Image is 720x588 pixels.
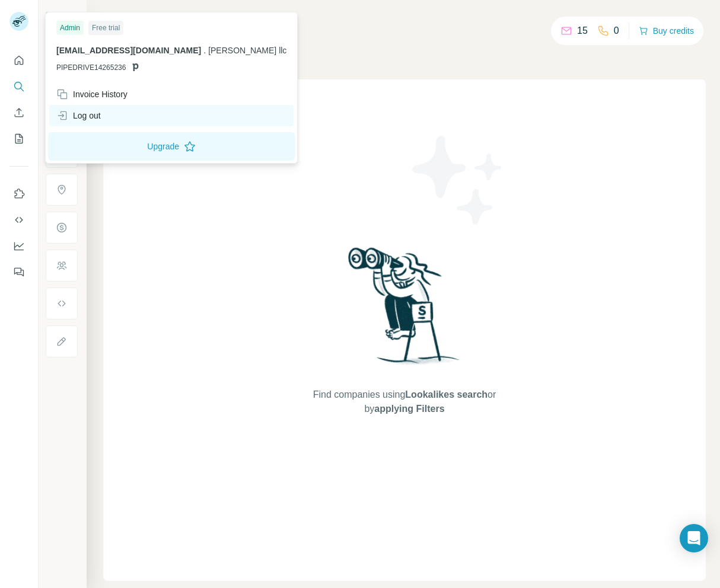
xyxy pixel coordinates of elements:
button: Use Surfe on LinkedIn [9,183,28,204]
span: Find companies using or by [310,388,499,416]
span: applying Filters [374,404,444,414]
button: Show [37,7,85,25]
button: Feedback [9,261,28,283]
div: Invoice History [56,88,128,100]
button: Use Surfe API [9,209,28,231]
div: Admin [56,21,84,35]
span: PIPEDRIVE14265236 [56,62,126,73]
button: Enrich CSV [9,102,28,123]
button: Dashboard [9,235,28,257]
span: . [203,46,206,55]
div: Free trial [88,21,123,35]
button: Upgrade [48,132,295,161]
button: My lists [9,128,28,149]
span: [EMAIL_ADDRESS][DOMAIN_NAME] [56,46,201,55]
button: Buy credits [639,23,694,39]
button: Quick start [9,50,28,71]
button: Search [9,76,28,97]
p: 0 [614,24,619,38]
span: Lookalikes search [405,389,488,400]
p: 15 [577,24,588,38]
div: Open Intercom Messenger [680,524,708,552]
img: Surfe Illustration - Stars [404,127,511,234]
div: Log out [56,110,101,122]
h4: Search [103,14,706,31]
span: [PERSON_NAME] llc [208,46,286,55]
img: Surfe Illustration - Woman searching with binoculars [343,244,466,376]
